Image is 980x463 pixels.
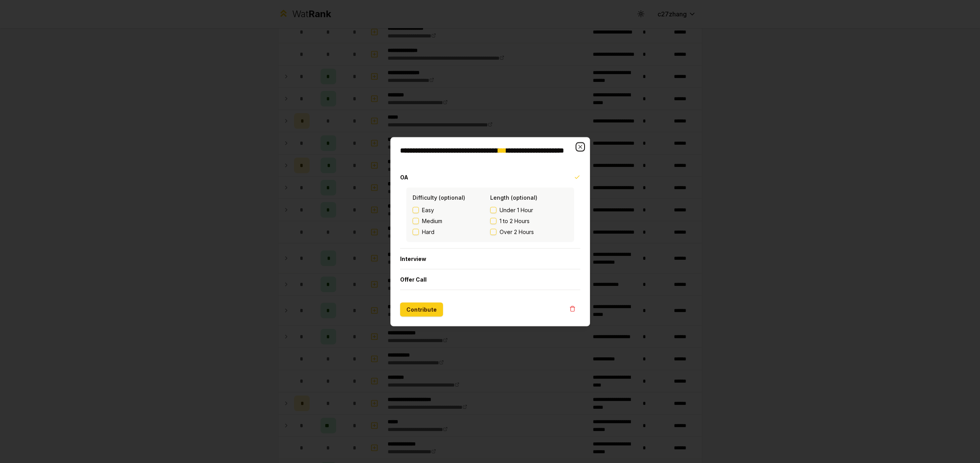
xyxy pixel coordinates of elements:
[422,228,434,236] span: Hard
[413,229,419,235] button: Hard
[413,218,419,224] button: Medium
[400,302,443,316] button: Contribute
[400,269,580,289] button: Offer Call
[490,194,537,200] label: Length (optional)
[413,207,419,213] button: Easy
[490,229,496,235] button: Over 2 Hours
[500,228,534,236] span: Over 2 Hours
[422,217,442,225] span: Medium
[490,218,496,224] button: 1 to 2 Hours
[500,206,533,214] span: Under 1 Hour
[400,167,580,187] button: OA
[400,248,580,269] button: Interview
[400,187,580,248] div: OA
[413,194,465,200] label: Difficulty (optional)
[490,207,496,213] button: Under 1 Hour
[500,217,530,225] span: 1 to 2 Hours
[422,206,434,214] span: Easy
